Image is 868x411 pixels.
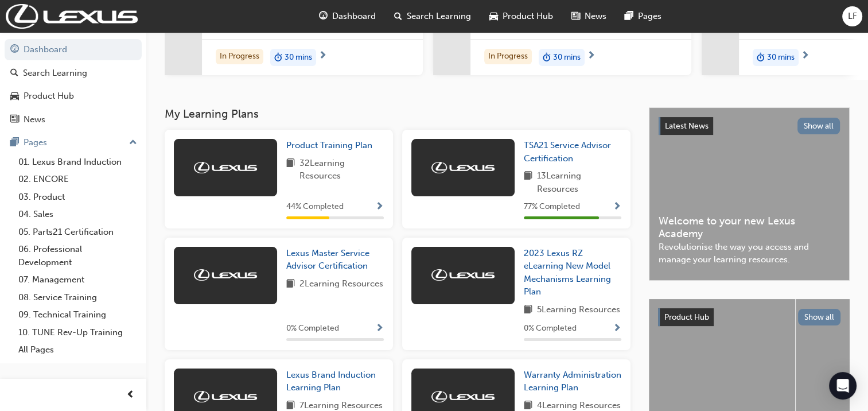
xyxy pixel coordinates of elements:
[310,5,385,28] a: guage-iconDashboard
[216,49,263,64] div: In Progress
[286,140,372,150] span: Product Training Plan
[286,247,384,273] a: Lexus Master Service Advisor Certification
[14,188,142,206] a: 03. Product
[286,277,295,292] span: book-icon
[757,50,765,65] span: duration-icon
[165,107,630,121] h3: My Learning Plans
[375,321,384,336] button: Show Progress
[431,162,495,173] img: Trak
[14,241,142,271] a: 06. Professional Development
[524,303,532,317] span: book-icon
[562,5,616,28] a: news-iconNews
[299,157,384,183] span: 32 Learning Resources
[10,138,19,148] span: pages-icon
[24,90,74,103] div: Product Hub
[524,370,621,393] span: Warranty Administration Learning Plan
[286,248,369,272] span: Lexus Master Service Advisor Certification
[484,49,532,64] div: In Progress
[767,51,795,64] span: 30 mins
[613,321,621,336] button: Show Progress
[332,10,376,23] span: Dashboard
[553,51,581,64] span: 30 mins
[524,248,611,297] span: 2023 Lexus RZ eLearning New Model Mechanisms Learning Plan
[318,51,327,61] span: next-icon
[503,10,553,23] span: Product Hub
[571,9,580,24] span: news-icon
[286,370,376,393] span: Lexus Brand Induction Learning Plan
[286,200,344,214] span: 44 % Completed
[524,247,621,298] a: 2023 Lexus RZ eLearning New Model Mechanisms Learning Plan
[585,10,606,23] span: News
[664,312,709,322] span: Product Hub
[659,215,840,241] span: Welcome to your new Lexus Academy
[14,271,142,289] a: 07. Management
[537,303,620,317] span: 5 Learning Resources
[625,9,633,24] span: pages-icon
[524,169,532,195] span: book-icon
[537,169,621,195] span: 13 Learning Resources
[286,369,384,394] a: Lexus Brand Induction Learning Plan
[10,68,18,79] span: search-icon
[285,51,312,64] span: 30 mins
[489,9,498,24] span: car-icon
[5,132,142,153] button: Pages
[431,269,495,281] img: Trak
[658,308,840,327] a: Product HubShow all
[194,269,257,281] img: Trak
[319,9,328,24] span: guage-icon
[638,10,661,23] span: Pages
[5,109,142,130] a: News
[23,67,87,80] div: Search Learning
[798,309,841,325] button: Show all
[14,205,142,223] a: 04. Sales
[286,139,377,152] a: Product Training Plan
[14,170,142,188] a: 02. ENCORE
[431,391,495,402] img: Trak
[407,10,471,23] span: Search Learning
[5,37,142,132] button: DashboardSearch LearningProduct HubNews
[10,45,19,55] span: guage-icon
[126,388,135,402] span: prev-icon
[194,162,257,173] img: Trak
[286,157,295,183] span: book-icon
[394,9,402,24] span: search-icon
[659,241,840,266] span: Revolutionise the way you access and manage your learning resources.
[24,136,47,149] div: Pages
[6,4,138,29] img: Trak
[14,153,142,171] a: 01. Lexus Brand Induction
[613,202,621,212] span: Show Progress
[616,5,671,28] a: pages-iconPages
[385,5,480,28] a: search-iconSearch Learning
[649,107,850,281] a: Latest NewsShow allWelcome to your new Lexus AcademyRevolutionise the way you access and manage y...
[659,117,840,135] a: Latest NewsShow all
[524,322,577,335] span: 0 % Completed
[375,202,384,212] span: Show Progress
[587,51,595,61] span: next-icon
[665,121,709,131] span: Latest News
[10,91,19,102] span: car-icon
[480,5,562,28] a: car-iconProduct Hub
[274,50,282,65] span: duration-icon
[543,50,551,65] span: duration-icon
[14,289,142,307] a: 08. Service Training
[5,86,142,107] a: Product Hub
[5,63,142,84] a: Search Learning
[613,200,621,214] button: Show Progress
[375,200,384,214] button: Show Progress
[848,10,857,23] span: LF
[524,200,580,214] span: 77 % Completed
[375,324,384,334] span: Show Progress
[5,39,142,60] a: Dashboard
[801,51,809,61] span: next-icon
[524,139,621,165] a: TSA21 Service Advisor Certification
[129,135,137,150] span: up-icon
[524,140,611,164] span: TSA21 Service Advisor Certification
[14,306,142,324] a: 09. Technical Training
[14,223,142,241] a: 05. Parts21 Certification
[10,115,19,125] span: news-icon
[842,6,862,26] button: LF
[524,369,621,394] a: Warranty Administration Learning Plan
[829,372,857,400] div: Open Intercom Messenger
